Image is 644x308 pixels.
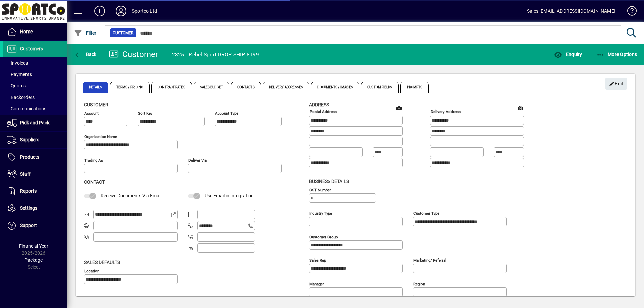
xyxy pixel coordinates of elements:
[84,268,99,273] mat-label: Location
[311,82,359,93] span: Documents / Images
[3,132,67,148] a: Suppliers
[7,95,35,100] span: Backorders
[67,48,104,60] app-page-header-button: Back
[7,83,26,88] span: Quotes
[138,111,152,116] mat-label: Sort key
[554,52,582,57] span: Enquiry
[205,193,254,198] span: Use Email in Integration
[3,69,67,80] a: Payments
[132,6,157,16] div: Sportco Ltd
[194,82,229,93] span: Sales Budget
[3,183,67,200] a: Reports
[609,78,624,89] span: Edit
[215,111,238,116] mat-label: Account Type
[20,137,39,142] span: Suppliers
[84,179,105,185] span: Contact
[309,179,349,184] span: Business details
[74,30,97,36] span: Filter
[110,82,150,93] span: Terms / Pricing
[413,258,446,262] mat-label: Marketing/ Referral
[20,188,37,194] span: Reports
[84,102,108,107] span: Customer
[231,82,261,93] span: Contacts
[7,72,32,77] span: Payments
[110,5,132,17] button: Profile
[263,82,310,93] span: Delivery Addresses
[83,82,108,93] span: Details
[84,134,117,139] mat-label: Organisation name
[84,260,120,265] span: Sales defaults
[3,217,67,234] a: Support
[309,211,332,215] mat-label: Industry type
[3,80,67,91] a: Quotes
[188,158,207,163] mat-label: Deliver via
[172,49,259,60] div: 2325 - Rebel Sport DROP SHIP 8199
[361,82,398,93] span: Custom Fields
[596,52,637,57] span: More Options
[20,29,33,34] span: Home
[113,29,133,36] span: Customer
[309,234,338,239] mat-label: Customer group
[3,166,67,183] a: Staff
[20,154,39,160] span: Products
[605,78,627,90] button: Edit
[101,193,161,198] span: Receive Documents Via Email
[24,257,43,263] span: Package
[400,82,429,93] span: Prompts
[309,102,329,107] span: Address
[413,281,425,286] mat-label: Region
[20,223,37,228] span: Support
[151,82,192,93] span: Contract Rates
[595,48,639,60] button: More Options
[20,120,49,125] span: Pick and Pack
[3,115,67,131] a: Pick and Pack
[3,23,67,40] a: Home
[394,102,405,113] a: View on map
[3,57,67,69] a: Invoices
[20,205,37,211] span: Settings
[72,48,98,60] button: Back
[84,111,99,116] mat-label: Account
[3,103,67,114] a: Communications
[309,281,324,286] mat-label: Manager
[7,106,46,111] span: Communications
[20,46,43,51] span: Customers
[622,1,636,23] a: Knowledge Base
[20,171,31,177] span: Staff
[109,49,158,60] div: Customer
[527,6,615,16] div: Sales [EMAIL_ADDRESS][DOMAIN_NAME]
[3,149,67,166] a: Products
[3,200,67,217] a: Settings
[74,52,97,57] span: Back
[89,5,110,17] button: Add
[3,91,67,103] a: Backorders
[413,211,439,215] mat-label: Customer type
[72,27,98,39] button: Filter
[84,158,103,163] mat-label: Trading as
[552,48,584,60] button: Enquiry
[309,187,331,192] mat-label: GST Number
[7,60,28,66] span: Invoices
[515,102,526,113] a: View on map
[309,258,326,262] mat-label: Sales rep
[19,243,48,249] span: Financial Year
